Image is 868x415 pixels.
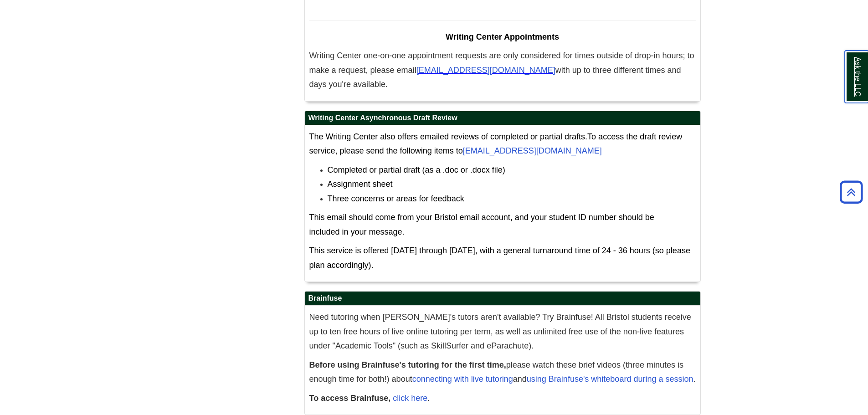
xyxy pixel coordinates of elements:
[393,394,427,403] a: click here
[837,186,866,198] a: Back to Top
[309,132,588,141] span: The Writing Center also offers emailed reviews of completed or partial drafts.
[328,165,505,174] span: Completed or partial draft (as a .doc or .docx file)
[416,66,555,75] span: [EMAIL_ADDRESS][DOMAIN_NAME]
[328,179,393,189] span: Assignment sheet
[463,146,602,155] a: [EMAIL_ADDRESS][DOMAIN_NAME]
[412,374,513,384] a: connecting with live tutoring
[309,394,430,403] span: .
[309,51,694,75] span: Writing Center one-on-one appointment requests are only considered for times outside of drop-in h...
[309,213,654,236] span: This email should come from your Bristol email account, and your student ID number should be incl...
[416,67,555,74] a: [EMAIL_ADDRESS][DOMAIN_NAME]
[309,360,506,369] strong: Before using Brainfuse's tutoring for the first time,
[309,66,681,89] span: with up to three different times and days you're available.
[309,394,391,403] strong: To access Brainfuse,
[527,374,693,384] a: using Brainfuse's whiteboard during a session
[309,246,690,270] span: This service is offered [DATE] through [DATE], with a general turnaround time of 24 - 36 hours (s...
[328,194,464,203] span: Three concerns or areas for feedback
[309,313,691,350] span: Need tutoring when [PERSON_NAME]'s tutors aren't available? Try Brainfuse! All Bristol students r...
[309,360,696,384] span: please watch these brief videos (three minutes is enough time for both!) about and .
[446,32,559,41] span: Writing Center Appointments
[305,292,700,306] h2: Brainfuse
[305,111,700,125] h2: Writing Center Asynchronous Draft Review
